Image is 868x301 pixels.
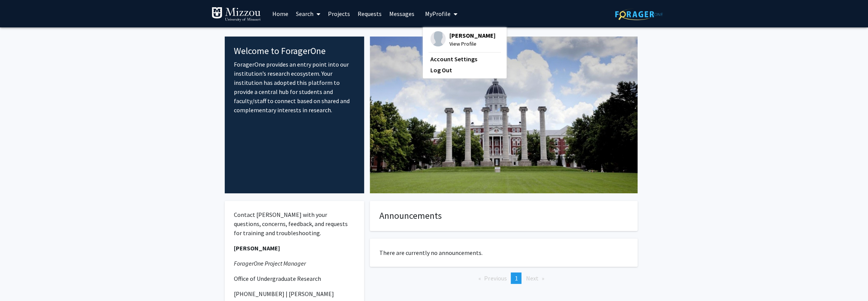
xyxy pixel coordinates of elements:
h4: Welcome to ForagerOne [234,46,355,57]
em: ForagerOne Project Manager [234,260,306,267]
div: Profile Picture[PERSON_NAME]View Profile [430,31,496,48]
p: Office of Undergraduate Research [234,274,355,283]
a: Search [292,0,324,27]
strong: [PERSON_NAME] [234,244,280,252]
iframe: Chat [6,267,32,295]
p: There are currently no announcements. [379,248,628,257]
span: Next [526,274,538,282]
span: [PERSON_NAME] [449,31,496,40]
img: Profile Picture [430,31,446,46]
p: ForagerOne provides an entry point into our institution’s research ecosystem. Your institution ha... [234,60,355,115]
a: Log Out [430,65,499,75]
span: Previous [484,274,507,282]
a: Messages [385,0,418,27]
span: View Profile [449,40,496,48]
a: Requests [354,0,385,27]
span: My Profile [425,10,451,18]
img: ForagerOne Logo [615,8,663,20]
p: Contact [PERSON_NAME] with your questions, concerns, feedback, and requests for training and trou... [234,210,355,237]
h4: Announcements [379,210,628,221]
a: Projects [324,0,354,27]
a: Account Settings [430,54,499,64]
ul: Pagination [370,272,638,284]
a: Home [269,0,292,27]
span: 1 [515,274,518,282]
img: Cover Image [370,37,638,193]
img: University of Missouri Logo [211,7,261,22]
